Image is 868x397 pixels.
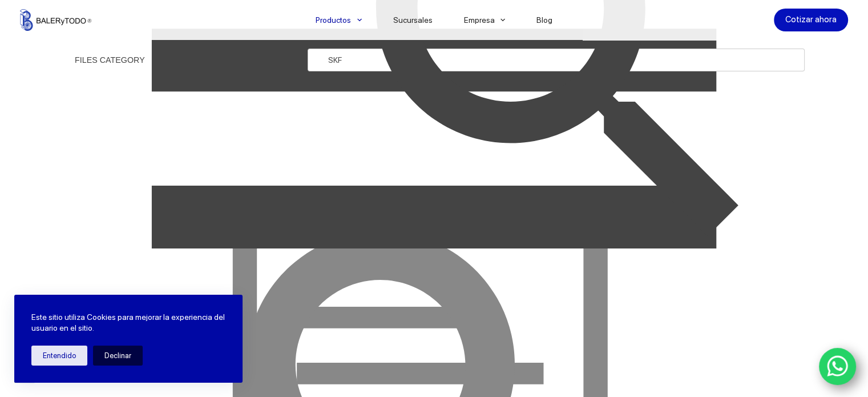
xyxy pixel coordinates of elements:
[20,9,91,31] img: Balerytodo
[93,346,143,366] button: Declinar
[819,348,857,386] a: WhatsApp
[31,312,225,334] p: Este sitio utiliza Cookies para mejorar la experiencia del usuario en el sitio.
[308,49,804,71] input: Search files...
[75,56,145,64] div: FILES CATEGORY
[31,346,87,366] button: Entendido
[774,9,848,31] a: Cotizar ahora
